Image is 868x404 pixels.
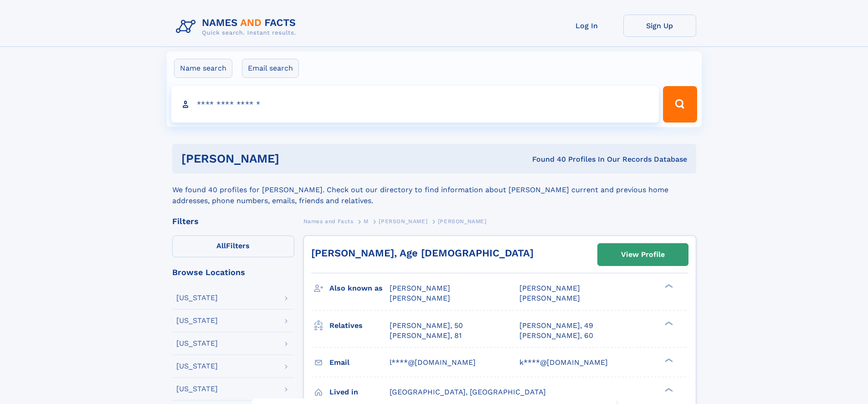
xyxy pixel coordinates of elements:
[329,318,390,333] h3: Relatives
[438,218,487,225] span: [PERSON_NAME]
[174,59,232,78] label: Name search
[216,241,226,250] span: All
[176,317,218,324] div: [US_STATE]
[176,340,218,347] div: [US_STATE]
[519,331,593,341] a: [PERSON_NAME], 60
[311,247,534,259] a: [PERSON_NAME], Age [DEMOGRAPHIC_DATA]
[176,294,218,302] div: [US_STATE]
[329,281,390,296] h3: Also known as
[176,363,218,370] div: [US_STATE]
[172,235,294,257] label: Filters
[329,355,390,370] h3: Email
[519,294,580,302] span: [PERSON_NAME]
[406,154,687,164] div: Found 40 Profiles In Our Records Database
[181,153,406,164] h1: [PERSON_NAME]
[519,321,593,331] a: [PERSON_NAME], 49
[663,357,673,363] div: ❯
[390,284,450,292] span: [PERSON_NAME]
[242,59,299,78] label: Email search
[379,215,427,227] a: [PERSON_NAME]
[172,268,294,276] div: Browse Locations
[663,320,673,326] div: ❯
[172,174,696,206] div: We found 40 profiles for [PERSON_NAME]. Check out our directory to find information about [PERSON...
[598,244,688,266] a: View Profile
[172,15,303,39] img: Logo Names and Facts
[379,218,427,225] span: [PERSON_NAME]
[663,283,673,289] div: ❯
[390,321,463,331] a: [PERSON_NAME], 50
[623,15,696,37] a: Sign Up
[390,388,546,396] span: [GEOGRAPHIC_DATA], [GEOGRAPHIC_DATA]
[663,387,673,393] div: ❯
[171,86,659,123] input: search input
[550,15,623,37] a: Log In
[364,215,369,227] a: M
[519,284,580,292] span: [PERSON_NAME]
[176,385,218,393] div: [US_STATE]
[329,384,390,400] h3: Lived in
[621,244,665,265] div: View Profile
[663,86,697,123] button: Search Button
[172,217,294,225] div: Filters
[390,294,450,302] span: [PERSON_NAME]
[364,218,369,225] span: M
[303,215,354,227] a: Names and Facts
[390,331,462,341] a: [PERSON_NAME], 81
